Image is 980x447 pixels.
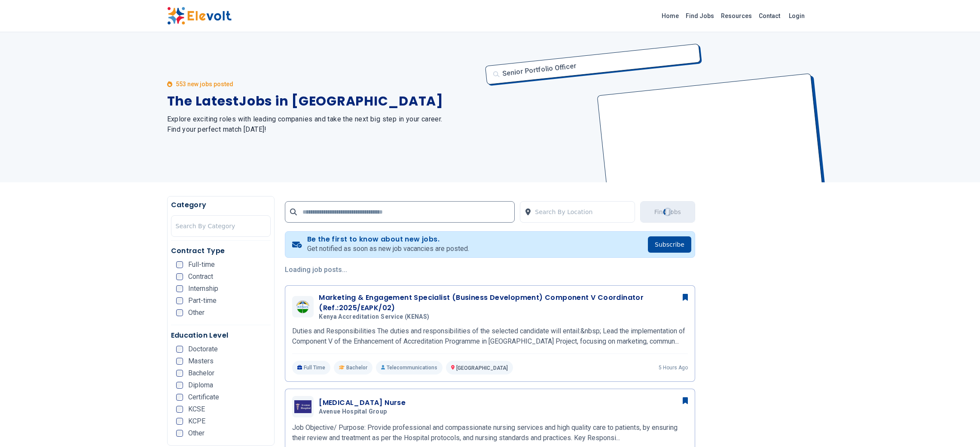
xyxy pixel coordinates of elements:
[659,364,688,371] p: 5 hours ago
[176,418,183,425] input: KCPE
[188,346,218,353] span: Doctorate
[292,423,688,443] p: Job Objective/ Purpose: Provide professional and compassionate nursing services and high quality ...
[171,200,271,210] h5: Category
[176,309,183,316] input: Other
[167,114,480,135] h2: Explore exciting roles with leading companies and take the next big step in your career. Find you...
[188,430,205,437] span: Other
[307,244,469,254] p: Get notified as soon as new job vacancies are posted.
[167,7,232,25] img: Elevolt
[717,9,755,23] a: Resources
[171,330,271,341] h5: Education Level
[292,361,330,375] p: Full Time
[292,293,688,375] a: Kenya Accreditation Service (KENAS)Marketing & Engagement Specialist (Business Development) Compo...
[176,394,183,401] input: Certificate
[319,408,387,416] span: Avenue Hospital Group
[319,293,688,313] h3: Marketing & Engagement Specialist (Business Development) Component V Coordinator (Ref.:2025/EAPK/02)
[188,418,205,425] span: KCPE
[294,300,311,314] img: Kenya Accreditation Service (KENAS)
[176,382,183,389] input: Diploma
[188,394,219,401] span: Certificate
[648,236,691,253] button: Subscribe
[167,94,480,109] h1: The Latest Jobs in [GEOGRAPHIC_DATA]
[755,9,784,23] a: Contact
[285,265,695,275] p: Loading job posts...
[188,406,205,413] span: KCSE
[188,285,218,292] span: Internship
[176,370,183,377] input: Bachelor
[176,261,183,268] input: Full-time
[346,364,367,371] span: Bachelor
[319,398,406,408] h3: [MEDICAL_DATA] Nurse
[294,400,311,413] img: Avenue Hospital Group
[176,346,183,353] input: Doctorate
[176,406,183,413] input: KCSE
[292,326,688,347] p: Duties and Responsibilities The duties and responsibilities of the selected candidate will entail...
[188,297,217,304] span: Part-time
[188,309,205,316] span: Other
[176,297,183,304] input: Part-time
[188,370,214,377] span: Bachelor
[640,201,695,223] button: Find JobsLoading...
[682,9,717,23] a: Find Jobs
[319,313,429,321] span: Kenya Accreditation Service (KENAS)
[658,9,682,23] a: Home
[188,273,213,280] span: Contract
[176,273,183,280] input: Contract
[456,365,508,371] span: [GEOGRAPHIC_DATA]
[171,246,271,256] h5: Contract Type
[176,80,233,88] p: 553 new jobs posted
[663,207,672,217] div: Loading...
[188,261,215,268] span: Full-time
[376,361,443,375] p: Telecommunications
[188,382,213,389] span: Diploma
[176,358,183,365] input: Masters
[176,285,183,292] input: Internship
[188,358,214,365] span: Masters
[176,430,183,437] input: Other
[784,7,810,24] a: Login
[307,235,469,244] h4: Be the first to know about new jobs.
